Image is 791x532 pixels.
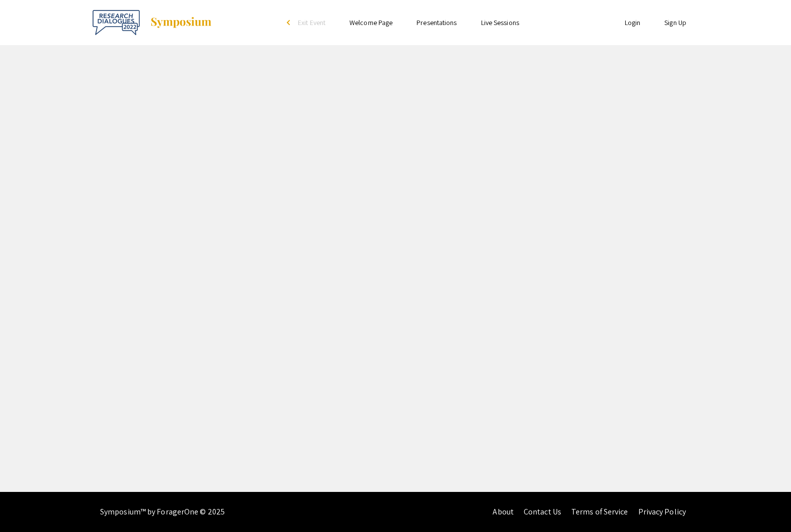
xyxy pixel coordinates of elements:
[481,18,519,27] a: Live Sessions
[150,17,212,29] img: Symposium by ForagerOne
[93,10,212,35] a: UTC ReSEARCH Dialogues 2022
[571,506,628,517] a: Terms of Service
[625,18,641,27] a: Login
[298,18,325,27] span: Exit Event
[664,18,686,27] a: Sign Up
[524,506,561,517] a: Contact Us
[287,20,293,26] div: arrow_back_ios
[93,10,140,35] img: UTC ReSEARCH Dialogues 2022
[748,487,783,524] iframe: Chat
[417,18,457,27] a: Presentations
[349,18,392,27] a: Welcome Page
[638,506,686,517] a: Privacy Policy
[493,506,514,517] a: About
[100,492,225,532] div: Symposium™ by ForagerOne © 2025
